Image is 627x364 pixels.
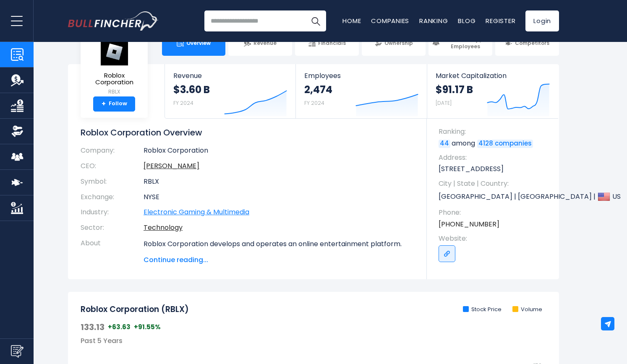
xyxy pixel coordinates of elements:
[384,40,413,47] span: Ownership
[439,208,551,217] span: Phone:
[68,11,159,31] img: Bullfincher logo
[81,236,144,265] th: About
[144,190,414,205] td: NYSE
[427,64,558,118] a: Market Capitalization $91.17 B [DATE]
[525,10,559,31] a: Login
[68,11,158,31] a: Go to homepage
[108,323,131,331] span: +63.63
[173,72,287,80] span: Revenue
[428,31,492,56] a: CEO Salary / Employees
[186,40,211,47] span: Overview
[439,127,551,136] span: Ranking:
[439,179,551,188] span: City | State | Country:
[81,159,144,174] th: CEO:
[442,36,489,49] span: CEO Salary / Employees
[436,99,452,107] small: [DATE]
[295,31,359,56] a: Financials
[342,16,361,25] a: Home
[173,99,193,107] small: FY 2024
[515,40,549,47] span: Competitors
[371,16,409,25] a: Companies
[81,304,189,315] h2: Roblox Corporation (RBLX)
[144,255,414,265] span: Continue reading...
[81,336,123,346] span: Past 5 Years
[81,190,144,205] th: Exchange:
[165,64,295,118] a: Revenue $3.60 B FY 2024
[477,140,533,148] a: 4128 companies
[304,72,418,80] span: Employees
[87,37,141,96] a: Roblox Corporation RBLX
[439,140,450,148] a: 44
[296,64,426,118] a: Employees 2,474 FY 2024
[439,164,551,174] p: [STREET_ADDRESS]
[439,234,551,243] span: Website:
[81,146,144,159] th: Company:
[81,174,144,190] th: Symbol:
[318,40,346,47] span: Financials
[458,16,475,25] a: Blog
[436,83,473,96] strong: $91.17 B
[495,31,559,56] a: Competitors
[93,96,135,112] a: +Follow
[305,10,326,31] button: Search
[436,72,550,80] span: Market Capitalization
[228,31,292,56] a: Revenue
[304,99,324,107] small: FY 2024
[81,205,144,220] th: Industry:
[439,190,551,203] p: [GEOGRAPHIC_DATA] | [GEOGRAPHIC_DATA] | US
[439,153,551,162] span: Address:
[134,323,161,331] span: +91.55%
[81,127,414,138] h1: Roblox Corporation Overview
[463,306,502,313] li: Stock Price
[81,220,144,236] th: Sector:
[486,16,515,25] a: Register
[87,88,141,96] small: RBLX
[253,40,277,47] span: Revenue
[144,161,199,171] a: ceo
[362,31,426,56] a: Ownership
[304,83,332,96] strong: 2,474
[144,239,414,340] p: Roblox Corporation develops and operates an online entertainment platform. The company offers Rob...
[439,220,499,229] a: [PHONE_NUMBER]
[439,245,455,262] a: Go to link
[439,139,551,148] p: among
[102,100,106,108] strong: +
[144,223,183,232] a: Technology
[87,72,141,86] span: Roblox Corporation
[144,146,414,159] td: Roblox Corporation
[11,125,24,138] img: Ownership
[144,174,414,190] td: RBLX
[144,207,249,217] a: Electronic Gaming & Multimedia
[81,322,104,333] span: 133.13
[512,306,542,313] li: Volume
[173,83,210,96] strong: $3.60 B
[162,31,226,56] a: Overview
[419,16,448,25] a: Ranking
